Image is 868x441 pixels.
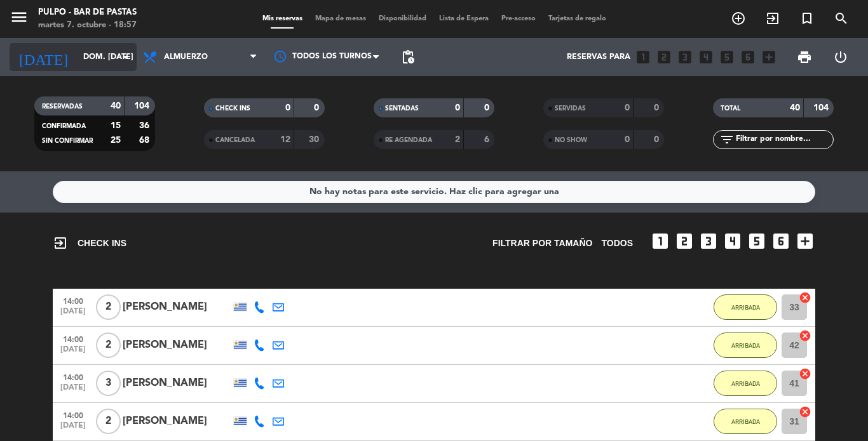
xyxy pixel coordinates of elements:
i: looks_6 [740,49,756,65]
span: CHECK INS [215,105,250,112]
i: looks_5 [719,49,735,65]
span: SERVIDAS [555,105,586,112]
div: martes 7. octubre - 18:57 [38,19,137,32]
strong: 0 [654,103,661,112]
span: CANCELADA [215,137,255,143]
span: 14:00 [57,293,89,308]
i: looks_4 [698,49,714,65]
i: looks_5 [747,231,767,251]
span: 2 [96,294,121,320]
span: TODOS [601,236,633,251]
button: ARRIBADA [714,332,777,358]
strong: 0 [314,103,322,112]
i: turned_in_not [799,11,815,26]
div: No hay notas para este servicio. Haz clic para agregar una [309,185,559,199]
span: [DATE] [57,383,89,398]
strong: 36 [139,121,152,130]
div: [PERSON_NAME] [123,337,231,353]
span: [DATE] [57,421,89,436]
i: looks_3 [698,231,719,251]
span: 14:00 [57,407,89,422]
span: pending_actions [400,49,416,65]
i: menu [10,8,29,27]
i: looks_4 [722,231,743,251]
strong: 104 [134,102,152,110]
i: add_box [761,49,777,65]
span: 2 [96,332,121,358]
span: print [797,49,812,65]
strong: 0 [455,103,460,112]
i: looks_two [674,231,695,251]
span: SENTADAS [385,105,419,112]
i: exit_to_app [765,11,780,26]
span: 3 [96,371,121,396]
i: filter_list [719,132,735,147]
i: [DATE] [10,43,77,71]
span: Mapa de mesas [309,15,372,22]
strong: 30 [309,135,322,144]
strong: 0 [484,103,492,112]
span: ARRIBADA [731,342,760,349]
span: Filtrar por tamaño [492,236,592,251]
span: 14:00 [57,331,89,346]
i: cancel [799,367,811,380]
strong: 25 [111,136,121,145]
i: exit_to_app [53,235,68,251]
strong: 68 [139,136,152,145]
button: ARRIBADA [714,409,777,434]
span: TOTAL [721,105,740,112]
strong: 2 [455,135,460,144]
strong: 15 [111,121,121,130]
span: Disponibilidad [372,15,433,22]
button: menu [10,8,29,31]
span: ARRIBADA [731,304,760,311]
div: [PERSON_NAME] [123,299,231,315]
div: Pulpo - Bar de Pastas [38,6,137,19]
span: Tarjetas de regalo [542,15,613,22]
i: looks_6 [771,231,791,251]
i: looks_two [656,49,672,65]
span: CONFIRMADA [42,123,86,129]
strong: 0 [625,103,630,112]
strong: 12 [280,135,290,144]
strong: 0 [625,135,630,144]
span: RE AGENDADA [385,137,432,143]
span: Lista de Espera [433,15,495,22]
strong: 0 [285,103,290,112]
i: search [834,11,849,26]
span: 2 [96,409,121,434]
span: Mis reservas [256,15,309,22]
strong: 40 [111,102,121,110]
strong: 104 [813,103,831,112]
span: NO SHOW [555,137,587,143]
i: add_circle_outline [731,11,746,26]
i: cancel [799,329,811,342]
input: Filtrar por nombre... [735,133,833,147]
i: cancel [799,291,811,304]
strong: 0 [654,135,661,144]
span: Almuerzo [164,53,208,62]
span: ARRIBADA [731,380,760,387]
i: power_settings_new [833,49,848,65]
span: SIN CONFIRMAR [42,138,93,144]
strong: 6 [484,135,492,144]
i: looks_one [650,231,670,251]
span: [DATE] [57,345,89,360]
i: cancel [799,405,811,418]
span: ARRIBADA [731,418,760,425]
button: ARRIBADA [714,294,777,320]
button: ARRIBADA [714,371,777,396]
span: CHECK INS [53,235,126,251]
i: looks_3 [677,49,693,65]
span: RESERVADAS [42,103,83,110]
span: 14:00 [57,369,89,384]
span: [DATE] [57,307,89,322]
i: add_box [795,231,815,251]
i: looks_one [635,49,651,65]
strong: 40 [790,103,800,112]
div: LOG OUT [822,38,858,76]
span: Reservas para [567,53,630,62]
span: Pre-acceso [495,15,542,22]
i: arrow_drop_down [118,49,133,65]
div: [PERSON_NAME] [123,375,231,392]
